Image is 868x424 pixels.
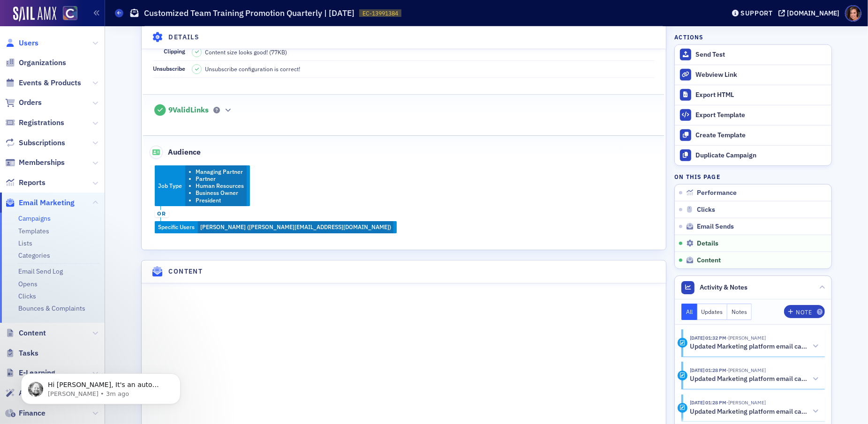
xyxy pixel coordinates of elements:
iframe: Intercom notifications message [7,354,195,419]
a: View Homepage [56,6,77,22]
span: Unsubscribe configuration is correct! [205,65,300,73]
span: Events & Products [19,78,81,88]
h1: Customized Team Training Promotion Quarterly | [DATE] [144,7,355,19]
span: Katie Foo [727,399,766,406]
a: E-Learning [5,368,55,378]
a: Campaigns [18,214,51,223]
a: Lists [18,239,32,247]
span: Katie Foo [727,335,766,341]
h5: Updated Marketing platform email campaign: Customized Team Training Promotion Quarterly | [DATE] [690,342,810,351]
div: Create Template [695,131,827,140]
a: Webview Link [675,65,831,85]
div: Activity [678,371,687,380]
h5: Updated Marketing platform email campaign: Customized Team Training Promotion Quarterly | [DATE] [690,408,810,416]
a: Clicks [18,292,36,300]
span: Unsubscribe [153,65,185,72]
span: Performance [697,189,737,197]
img: SailAMX [13,7,56,22]
h4: Details [169,33,200,43]
a: Finance [5,408,45,418]
span: EC-13991384 [362,9,398,17]
a: Export HTML [675,85,831,105]
h5: Updated Marketing platform email campaign: Customized Team Training Promotion Quarterly | [DATE] [690,375,810,383]
div: Activity [678,403,687,413]
a: Users [5,38,38,48]
button: Updated Marketing platform email campaign: Customized Team Training Promotion Quarterly | [DATE] [690,374,819,384]
span: Content [19,328,46,338]
a: Create Template [675,125,831,145]
a: Bounces & Complaints [18,304,85,312]
a: Orders [5,97,42,108]
span: Reports [19,178,45,188]
span: Clipping [164,47,185,55]
a: Templates [18,227,49,235]
div: Webview Link [695,71,827,79]
time: 8/7/2025 01:28 PM [690,367,727,373]
span: Orders [19,97,42,108]
button: Send Test [675,45,831,65]
a: Export Template [675,105,831,125]
a: Email Send Log [18,267,63,275]
span: Profile [845,5,861,22]
a: Registrations [5,118,64,128]
button: Notes [727,304,752,320]
span: 9 Valid Links [168,105,209,115]
a: Subscriptions [5,138,65,148]
time: 8/7/2025 01:28 PM [690,399,727,406]
button: All [681,304,697,320]
button: Note [784,305,825,318]
span: Organizations [19,58,66,68]
img: SailAMX [63,6,77,21]
span: Users [19,38,38,48]
span: Memberships [19,157,65,168]
a: Email Marketing [5,198,75,208]
div: Duplicate Campaign [695,151,827,160]
h4: Actions [674,33,703,41]
div: [DOMAIN_NAME] [787,9,839,17]
div: Export HTML [695,91,827,99]
a: Opens [18,280,38,288]
button: Updates [697,304,728,320]
span: Registrations [19,118,64,128]
a: Memberships [5,157,65,168]
span: Subscriptions [19,138,65,148]
span: Details [697,239,719,248]
span: Katie Foo [727,367,766,373]
button: Duplicate Campaign [675,145,831,165]
button: Updated Marketing platform email campaign: Customized Team Training Promotion Quarterly | [DATE] [690,342,819,351]
h4: On this page [674,172,832,181]
div: Export Template [695,111,827,119]
a: Categories [18,251,50,260]
div: Activity [678,338,687,348]
h4: Content [169,267,203,276]
span: Activity & Notes [700,283,747,292]
a: Content [5,328,46,338]
button: Updated Marketing platform email campaign: Customized Team Training Promotion Quarterly | [DATE] [690,407,819,417]
a: Reports [5,178,45,188]
span: Email Marketing [19,198,75,208]
div: Send Test [695,51,827,59]
span: Audience [150,146,201,159]
span: Clicks [697,206,716,214]
span: Tasks [19,348,38,358]
div: Support [740,9,773,17]
span: Content [697,256,721,265]
button: [DOMAIN_NAME] [778,10,843,16]
a: Automations [5,388,63,398]
a: Tasks [5,348,38,358]
a: Organizations [5,58,66,68]
time: 8/7/2025 01:32 PM [690,335,727,341]
a: Events & Products [5,78,81,88]
span: Content size looks good! (77KB) [205,48,287,56]
span: Email Sends [697,223,734,231]
div: Note [796,310,812,315]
